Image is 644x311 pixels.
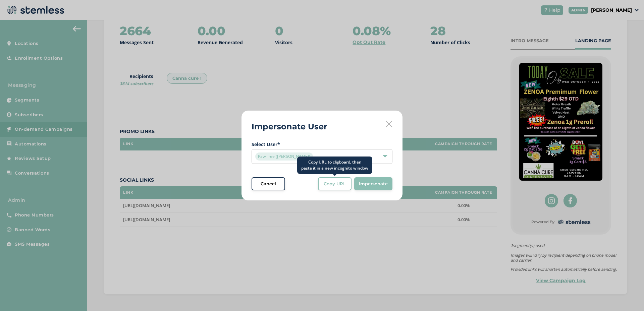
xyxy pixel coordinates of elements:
[359,181,388,187] span: Impersonate
[354,177,392,191] button: Impersonate
[255,152,313,161] span: PawTree ([PERSON_NAME])
[252,141,392,148] label: Select User
[318,177,352,191] button: Copy URL
[610,279,644,311] iframe: Chat Widget
[252,177,285,191] button: Cancel
[297,157,372,174] div: Copy URL to clipboard, then paste it in a new incognito window
[252,121,327,133] h2: Impersonate User
[324,181,346,187] span: Copy URL
[261,181,276,187] span: Cancel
